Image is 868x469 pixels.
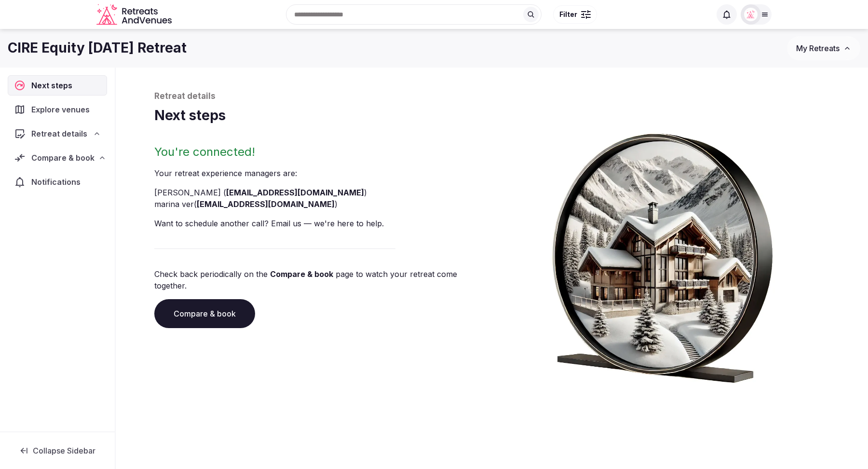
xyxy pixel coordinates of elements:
a: Compare & book [270,269,333,279]
p: Your retreat experience manager s are : [154,167,488,179]
a: Visit the homepage [96,4,174,26]
p: Want to schedule another call? Email us — we're here to help. [154,218,488,229]
p: Retreat details [154,91,829,102]
a: Notifications [8,172,107,192]
span: Collapse Sidebar [33,446,95,455]
h1: Next steps [154,106,829,125]
span: Compare & book [31,152,95,164]
button: My Retreats [787,36,860,60]
button: Filter [553,5,597,24]
span: Next steps [31,80,76,91]
a: Next steps [8,75,107,96]
img: Matt Grant Oakes [744,8,758,21]
a: [EMAIL_ADDRESS][DOMAIN_NAME] [197,199,335,209]
span: Notifications [31,176,84,188]
span: Filter [559,10,577,19]
li: [PERSON_NAME] ( ) [154,187,488,198]
svg: Retreats and Venues company logo [96,4,174,26]
h1: CIRE Equity [DATE] Retreat [8,39,187,57]
a: Compare & book [154,299,255,328]
img: Winter chalet retreat in picture frame [534,125,791,383]
span: Explore venues [31,104,94,115]
a: Explore venues [8,99,107,120]
button: Collapse Sidebar [8,440,107,461]
h2: You're connected! [154,144,488,160]
li: marina ver ( ) [154,198,488,210]
a: [EMAIL_ADDRESS][DOMAIN_NAME] [226,188,364,197]
span: Retreat details [31,128,87,139]
p: Check back periodically on the page to watch your retreat come together. [154,268,488,291]
span: My Retreats [796,43,840,53]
